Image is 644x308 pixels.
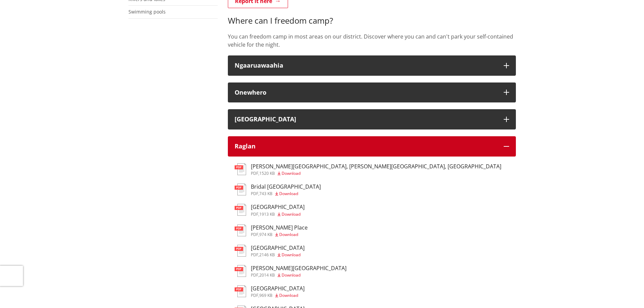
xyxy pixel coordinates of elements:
[251,212,305,216] div: ,
[251,184,321,190] h3: Bridal [GEOGRAPHIC_DATA]
[279,232,298,237] span: Download
[235,116,497,123] div: [GEOGRAPHIC_DATA]
[235,89,497,96] div: Onewhero
[259,232,272,237] span: 974 KB
[251,252,258,258] span: pdf
[235,204,305,216] a: [GEOGRAPHIC_DATA] pdf,1913 KB Download
[235,184,321,196] a: Bridal [GEOGRAPHIC_DATA] pdf,743 KB Download
[128,8,166,15] a: Swimming pools
[259,191,272,196] span: 743 KB
[228,32,516,49] p: You can freedom camp in most areas on our district. Discover where you can and can't park your se...
[251,285,305,292] h3: [GEOGRAPHIC_DATA]
[282,211,301,217] span: Download
[235,184,246,195] img: document-pdf.svg
[251,211,258,217] span: pdf
[235,265,347,277] a: [PERSON_NAME][GEOGRAPHIC_DATA] pdf,2014 KB Download
[251,224,308,231] h3: [PERSON_NAME] Place
[251,273,347,277] div: ,
[259,272,275,278] span: 2014 KB
[282,170,301,176] span: Download
[235,245,305,257] a: [GEOGRAPHIC_DATA] pdf,2146 KB Download
[228,82,516,103] button: Onewhero
[251,253,305,257] div: ,
[251,232,258,237] span: pdf
[235,224,246,236] img: document-pdf.svg
[235,224,308,237] a: [PERSON_NAME] Place pdf,974 KB Download
[251,170,258,176] span: pdf
[259,252,275,258] span: 2146 KB
[251,171,501,175] div: ,
[251,204,305,210] h3: [GEOGRAPHIC_DATA]
[251,192,321,196] div: ,
[251,265,347,271] h3: [PERSON_NAME][GEOGRAPHIC_DATA]
[235,163,501,175] a: [PERSON_NAME][GEOGRAPHIC_DATA], [PERSON_NAME][GEOGRAPHIC_DATA], [GEOGRAPHIC_DATA] pdf,1520 KB Dow...
[259,170,275,176] span: 1520 KB
[259,211,275,217] span: 1913 KB
[235,245,246,257] img: document-pdf.svg
[251,245,305,251] h3: [GEOGRAPHIC_DATA]
[235,265,246,277] img: document-pdf.svg
[251,292,258,298] span: pdf
[279,292,298,298] span: Download
[282,252,301,258] span: Download
[235,285,305,298] a: [GEOGRAPHIC_DATA] pdf,969 KB Download
[228,16,516,26] h3: Where can I freedom camp?
[613,280,637,304] iframe: Messenger Launcher
[235,143,497,150] div: Raglan
[251,293,305,298] div: ,
[282,272,301,278] span: Download
[235,163,246,175] img: document-pdf.svg
[251,191,258,196] span: pdf
[235,62,497,69] div: Ngaaruawaahia
[235,204,246,216] img: document-pdf.svg
[235,285,246,297] img: document-pdf.svg
[251,233,308,237] div: ,
[228,136,516,157] button: Raglan
[251,163,501,170] h3: [PERSON_NAME][GEOGRAPHIC_DATA], [PERSON_NAME][GEOGRAPHIC_DATA], [GEOGRAPHIC_DATA]
[251,272,258,278] span: pdf
[228,109,516,129] button: [GEOGRAPHIC_DATA]
[228,55,516,76] button: Ngaaruawaahia
[259,292,272,298] span: 969 KB
[279,191,298,196] span: Download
